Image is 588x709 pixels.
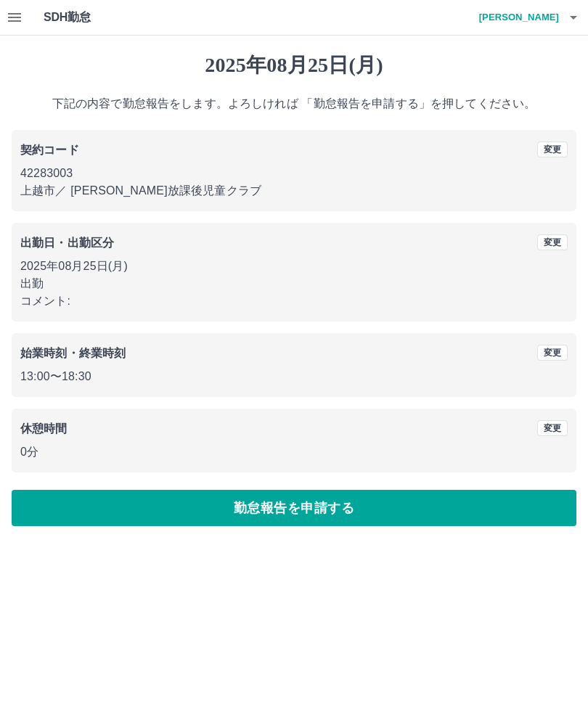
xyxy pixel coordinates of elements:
b: 契約コード [20,144,79,156]
button: 変更 [537,234,568,250]
p: 2025年08月25日(月) [20,258,568,275]
p: 下記の内容で勤怠報告をします。よろしければ 「勤怠報告を申請する」を押してください。 [12,95,576,112]
p: 出勤 [20,275,568,292]
p: 上越市 ／ [PERSON_NAME]放課後児童クラブ [20,182,568,200]
p: 42283003 [20,165,568,182]
button: 勤怠報告を申請する [12,490,576,526]
p: 0分 [20,443,568,461]
b: 出勤日・出勤区分 [20,237,114,249]
p: コメント: [20,292,568,310]
button: 変更 [537,420,568,436]
h1: 2025年08月25日(月) [12,53,576,78]
b: 休憩時間 [20,422,68,435]
button: 変更 [537,345,568,361]
button: 変更 [537,142,568,157]
b: 始業時刻・終業時刻 [20,347,126,359]
p: 13:00 〜 18:30 [20,368,568,385]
